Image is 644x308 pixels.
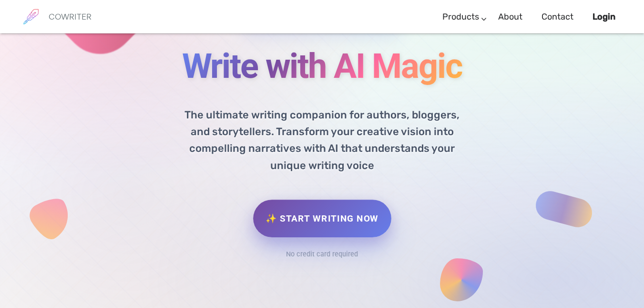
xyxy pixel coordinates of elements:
a: Contact [542,3,573,31]
a: Login [593,3,615,31]
img: brand logo [19,5,43,29]
a: Products [442,3,479,31]
p: The ultimate writing companion for authors, bloggers, and storytellers. Transform your creative v... [167,99,477,174]
div: No credit card required [286,248,358,262]
b: Login [593,11,615,22]
a: ✨ Start Writing Now [253,200,391,237]
h6: COWRITER [49,12,92,21]
span: AI Magic [334,46,462,86]
a: About [498,3,522,31]
h1: Write with [91,47,553,85]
